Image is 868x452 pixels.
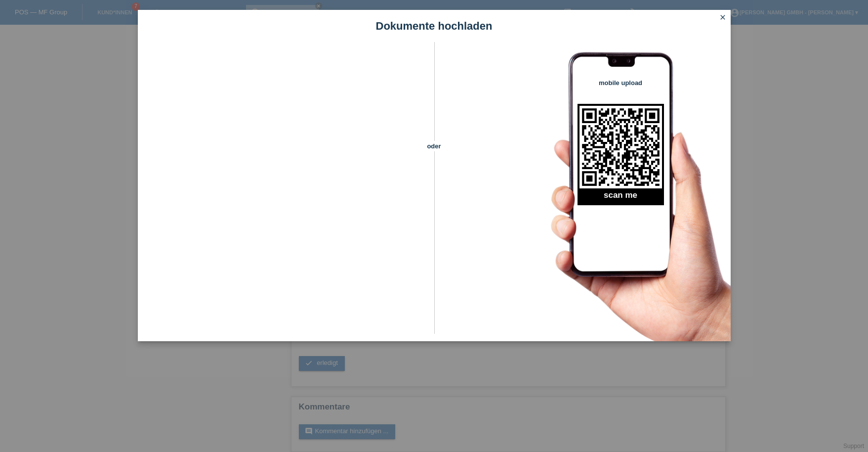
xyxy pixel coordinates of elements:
i: close [719,13,727,21]
span: oder [417,141,452,151]
h4: mobile upload [578,79,664,87]
h2: scan me [578,190,664,205]
a: close [716,12,729,24]
iframe: Upload [153,67,417,314]
h1: Dokumente hochladen [138,20,731,32]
